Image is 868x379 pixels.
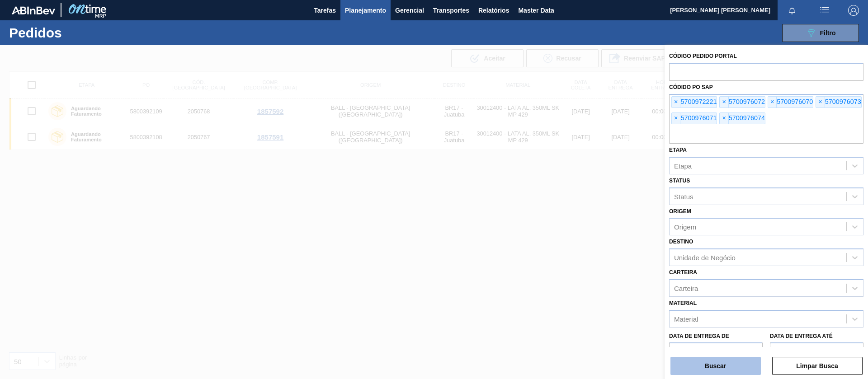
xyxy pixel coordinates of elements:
label: Status [669,178,690,184]
div: Material [674,315,698,323]
label: Destino [669,239,693,245]
img: TNhmsLtSVTkK8tSr43FrP2fwEKptu5GPRR3wAAAABJRU5ErkJggg== [12,6,55,14]
span: × [720,113,728,124]
span: Tarefas [314,5,336,16]
div: 5700976072 [719,96,765,108]
div: 5700976073 [816,96,861,108]
label: Data de Entrega de [669,333,729,339]
span: Filtro [820,29,836,37]
span: Planejamento [345,5,386,16]
label: Códido PO SAP [669,84,713,90]
div: Etapa [674,162,692,169]
label: Data de Entrega até [770,333,833,339]
div: Carteira [674,284,698,292]
button: Notificações [778,4,807,17]
div: Status [674,192,693,200]
input: dd/mm/yyyy [770,342,863,360]
span: × [672,97,680,108]
input: dd/mm/yyyy [669,342,763,360]
button: Filtro [782,24,859,42]
div: Unidade de Negócio [674,254,736,262]
label: Material [669,300,697,306]
span: × [672,113,680,124]
div: 5700976071 [671,112,717,124]
img: userActions [819,5,830,16]
div: Origem [674,223,696,231]
div: 5700972221 [671,96,717,108]
span: Transportes [433,5,469,16]
span: × [720,97,728,108]
h1: Pedidos [9,28,144,38]
span: Gerencial [395,5,424,16]
span: Master Data [518,5,554,16]
span: × [768,97,777,108]
label: Etapa [669,147,687,153]
label: Origem [669,208,691,215]
div: 5700976070 [768,96,813,108]
label: Carteira [669,269,697,276]
span: × [816,97,825,108]
label: Código Pedido Portal [669,53,737,59]
img: Logout [848,5,859,16]
div: 5700976074 [719,112,765,124]
span: Relatórios [478,5,509,16]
